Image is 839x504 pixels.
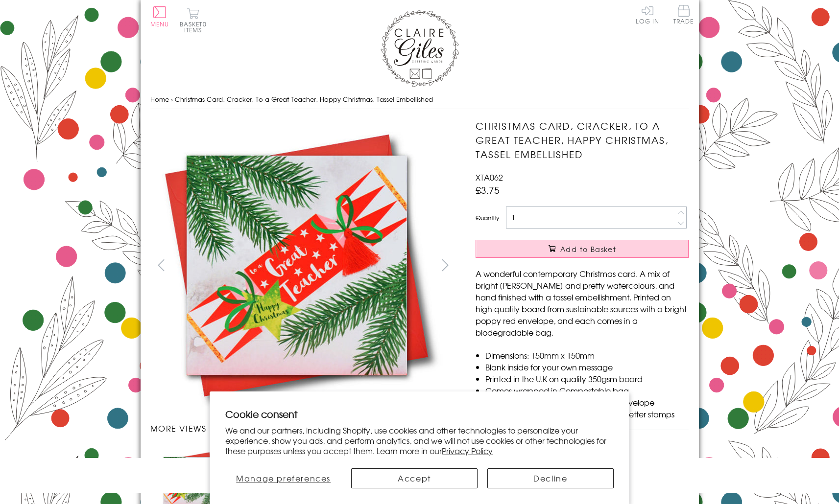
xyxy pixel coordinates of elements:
span: XTA062 [476,171,503,183]
img: Claire Giles Greetings Cards [381,10,459,87]
span: 0 items [184,20,207,34]
button: Accept [351,468,478,488]
li: Blank inside for your own message [485,361,689,373]
p: We and our partners, including Shopify, use cookies and other technologies to personalize your ex... [225,425,614,456]
span: › [171,94,173,104]
nav: breadcrumbs [150,90,689,110]
button: Manage preferences [225,468,341,488]
label: Quantity [476,213,499,222]
li: Printed in the U.K on quality 350gsm board [485,373,689,385]
button: Decline [487,468,614,488]
li: Comes wrapped in Compostable bag [485,385,689,396]
button: next [434,254,456,276]
span: Christmas Card, Cracker, To a Great Teacher, Happy Christmas, Tassel Embellished [175,94,433,104]
button: Basket0 items [180,8,207,33]
a: Trade [673,5,694,26]
img: Christmas Card, Cracker, To a Great Teacher, Happy Christmas, Tassel Embellished [456,119,750,412]
span: Manage preferences [236,472,331,484]
li: Dimensions: 150mm x 150mm [485,349,689,361]
button: Menu [150,6,169,27]
button: Add to Basket [476,240,689,258]
a: Home [150,94,169,104]
a: Log In [636,5,659,24]
p: A wonderful contemporary Christmas card. A mix of bright [PERSON_NAME] and pretty watercolours, a... [476,268,689,338]
span: £3.75 [476,183,500,197]
span: Add to Basket [560,244,616,254]
h3: More views [150,422,456,434]
span: Menu [150,20,169,28]
span: Trade [673,5,694,24]
button: prev [150,254,172,276]
h2: Cookie consent [225,407,614,421]
a: Privacy Policy [442,445,493,457]
h1: Christmas Card, Cracker, To a Great Teacher, Happy Christmas, Tassel Embellished [476,119,689,161]
img: Christmas Card, Cracker, To a Great Teacher, Happy Christmas, Tassel Embellished [150,119,444,412]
